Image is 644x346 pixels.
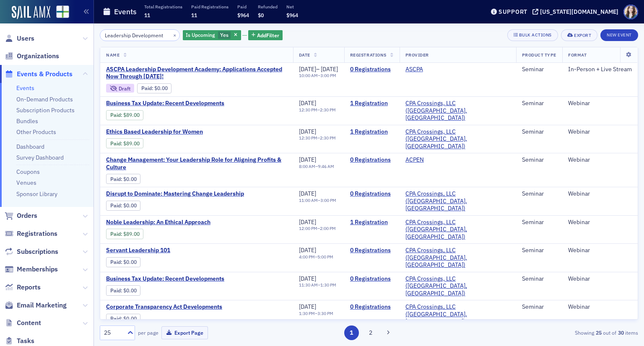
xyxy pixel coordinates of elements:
[320,135,336,141] time: 2:30 PM
[405,275,510,297] a: CPA Crossings, LLC ([GEOGRAPHIC_DATA], [GEOGRAPHIC_DATA])
[299,164,334,169] div: –
[405,190,510,212] span: CPA Crossings, LLC (Rochester, MI)
[50,5,69,20] a: View Homepage
[350,100,394,107] a: 1 Registration
[299,163,315,169] time: 8:00 AM
[299,303,316,310] span: [DATE]
[17,52,59,61] span: Organizations
[106,190,247,198] span: Disrupt to Dominate: Mastering Change Leadership
[299,310,315,316] time: 1:30 PM
[363,325,378,340] button: 2
[5,211,37,220] a: Orders
[17,229,57,238] span: Registrations
[299,156,316,163] span: [DATE]
[106,66,287,80] a: ASCPA Leadership Development Academy: Applications Accepted Now Through [DATE]!
[258,4,278,10] p: Refunded
[123,231,140,237] span: $89.00
[106,84,134,93] div: Draft
[5,265,58,274] a: Memberships
[106,128,247,136] a: Ethics Based Leadership for Women
[191,4,229,10] p: Paid Registrations
[317,254,333,260] time: 5:00 PM
[110,287,121,294] a: Paid
[568,156,632,164] div: Webinar
[106,257,140,267] div: Paid: 0 - $0
[299,254,333,260] div: –
[568,219,632,226] div: Webinar
[568,52,587,58] span: Format
[257,31,279,39] span: Add Filter
[17,70,73,79] span: Events & Products
[299,282,336,288] div: –
[405,219,510,241] a: CPA Crossings, LLC ([GEOGRAPHIC_DATA], [GEOGRAPHIC_DATA])
[5,70,73,79] a: Events & Products
[5,229,57,238] a: Registrations
[320,72,336,78] time: 3:00 PM
[106,100,247,107] span: Business Tax Update: Recent Developments
[154,85,168,91] span: $0.00
[104,328,122,337] div: 25
[258,12,264,18] span: $0
[299,99,316,107] span: [DATE]
[5,283,41,292] a: Reports
[17,247,58,256] span: Subscriptions
[522,128,556,136] div: Seminar
[299,52,310,58] span: Date
[299,66,338,73] div: –
[110,202,123,209] span: :
[350,66,394,73] a: 0 Registrations
[299,135,317,141] time: 12:30 PM
[405,303,510,325] a: CPA Crossings, LLC ([GEOGRAPHIC_DATA], [GEOGRAPHIC_DATA])
[600,31,638,38] a: New Event
[16,84,34,92] a: Events
[321,65,338,73] span: [DATE]
[299,128,316,135] span: [DATE]
[568,128,632,136] div: Webinar
[568,247,632,254] div: Webinar
[405,66,458,73] span: ASCPA
[123,112,140,118] span: $89.00
[522,219,556,226] div: Seminar
[106,303,247,311] a: Corporate Transparency Act Developments
[519,33,552,37] div: Bulk Actions
[17,211,37,220] span: Orders
[522,66,556,73] div: Seminar
[110,315,121,322] a: Paid
[405,190,510,212] a: CPA Crossings, LLC ([GEOGRAPHIC_DATA], [GEOGRAPHIC_DATA])
[161,326,208,339] button: Export Page
[17,34,34,43] span: Users
[320,282,336,288] time: 1:30 PM
[16,96,73,103] a: On-Demand Products
[299,197,318,203] time: 11:00 AM
[405,100,510,122] a: CPA Crossings, LLC ([GEOGRAPHIC_DATA], [GEOGRAPHIC_DATA])
[568,66,632,73] div: In-Person + Live Stream
[318,163,334,169] time: 9:46 AM
[299,311,333,316] div: –
[106,110,143,120] div: Paid: 1 - $8900
[110,140,123,147] span: :
[568,190,632,198] div: Webinar
[12,6,50,19] img: SailAMX
[106,247,247,254] span: Servant Leadership 101
[405,128,510,150] a: CPA Crossings, LLC ([GEOGRAPHIC_DATA], [GEOGRAPHIC_DATA])
[106,156,287,171] a: Change Management: Your Leadership Role for Aligning Profits & Culture
[350,303,394,311] a: 0 Registrations
[405,247,510,269] span: CPA Crossings, LLC (Rochester, MI)
[522,52,556,58] span: Product Type
[405,66,423,73] a: ASCPA
[299,282,318,288] time: 11:30 AM
[350,190,394,198] a: 0 Registrations
[123,315,137,322] span: $0.00
[191,12,197,18] span: 11
[16,143,44,150] a: Dashboard
[119,86,130,91] div: Draft
[106,219,247,226] a: Noble Leadership: An Ethical Approach
[286,4,298,10] p: Net
[299,135,336,141] div: –
[5,247,58,256] a: Subscriptions
[299,198,336,203] div: –
[320,197,336,203] time: 3:00 PM
[499,8,527,15] div: Support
